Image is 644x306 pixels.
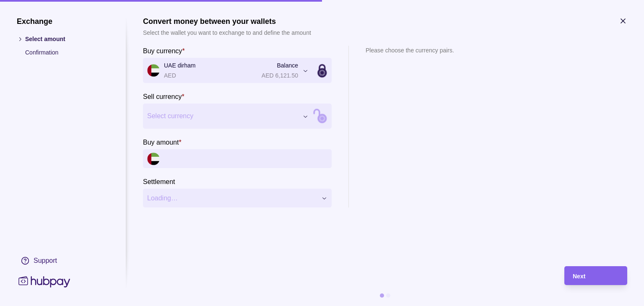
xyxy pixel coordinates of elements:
p: Buy currency [143,47,182,54]
button: Next [564,266,627,285]
p: Please choose the currency pairs. [366,46,454,55]
a: Support [17,252,109,270]
p: Confirmation [25,48,109,57]
label: Settlement [143,176,175,187]
div: Support [34,256,57,265]
p: Sell currency [143,93,182,100]
p: Buy amount [143,139,179,146]
span: Next [573,273,585,280]
p: Settlement [143,178,175,185]
p: Select the wallet you want to exchange to and define the amount [143,28,311,37]
input: amount [164,149,327,168]
h1: Convert money between your wallets [143,17,311,26]
p: Select amount [25,34,109,44]
label: Buy amount [143,137,182,147]
label: Buy currency [143,46,185,56]
label: Sell currency [143,91,184,101]
img: ae [147,153,160,165]
h1: Exchange [17,17,109,26]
